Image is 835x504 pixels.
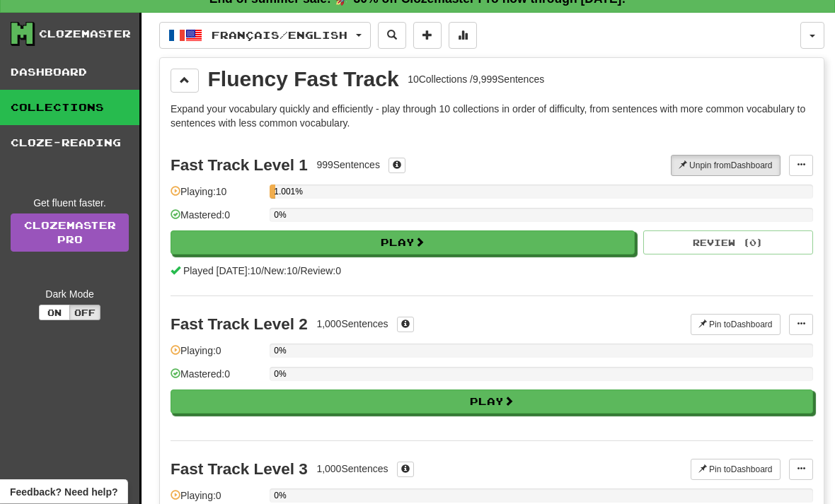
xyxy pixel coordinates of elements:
button: On [39,305,70,321]
button: Off [69,305,100,321]
span: Open feedback widget [10,485,117,499]
span: / [261,266,264,277]
div: Fast Track Level 2 [171,316,308,334]
span: Review: 0 [300,266,341,277]
div: Fast Track Level 1 [171,157,308,175]
div: Mastered: 0 [171,368,263,391]
button: Play [171,390,813,414]
button: Unpin fromDashboard [671,156,781,177]
span: / [298,266,301,277]
a: ClozemasterPro [11,214,129,252]
span: Played [DATE]: 10 [183,266,261,277]
div: 1,000 Sentences [316,317,388,332]
button: Play [171,231,635,255]
button: Add sentence to collection [413,23,442,49]
div: 999 Sentences [316,158,380,172]
button: Review (0) [643,231,813,255]
div: 10 Collections / 9,999 Sentences [408,73,544,87]
div: Clozemaster [39,28,131,42]
button: Français/English [159,23,371,49]
div: Fluency Fast Track [208,69,399,90]
button: More stats [449,23,477,49]
button: Pin toDashboard [691,459,781,481]
div: Dark Mode [11,288,129,302]
button: Search sentences [378,23,406,49]
div: Get fluent faster. [11,197,129,211]
div: Fast Track Level 3 [171,461,308,479]
div: Playing: 0 [171,344,263,368]
div: 1,000 Sentences [316,462,388,476]
div: Playing: 10 [171,185,263,209]
div: Mastered: 0 [171,209,263,232]
p: Expand your vocabulary quickly and efficiently - play through 10 collections in order of difficul... [171,102,813,131]
span: New: 10 [264,266,297,277]
button: Pin toDashboard [691,315,781,336]
span: Français / English [212,30,347,42]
